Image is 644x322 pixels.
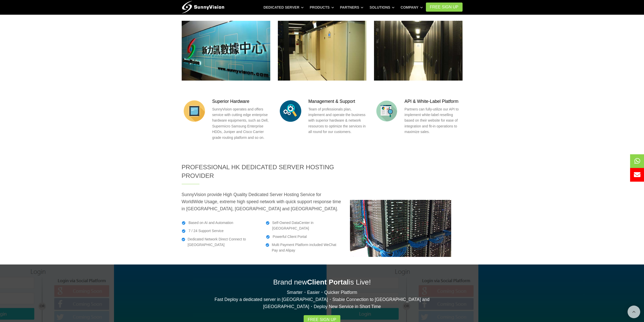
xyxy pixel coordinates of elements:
[307,278,349,286] strong: Client Portal
[340,3,364,12] a: Partners
[182,289,463,310] p: Smarter・Easier・Quicker Platform Fast Deploy a dedicated server in [GEOGRAPHIC_DATA]・Stable Connec...
[308,98,366,105] h3: Management & Support
[266,234,342,239] li: Powerful Client Portal
[405,98,463,105] h3: API & White-Label Platform
[405,106,463,135] p: Partners can fully-utilize our API to implement white-label reselling based on their website for ...
[369,3,394,12] a: Solutions
[182,220,258,225] li: Based on AI and Automation
[278,98,303,124] img: flat-search-cogs.png
[308,106,366,135] p: Team of professionals plan, implement and operate the business with superior hardware & network r...
[263,3,304,12] a: Dedicated Server
[350,200,451,257] img: SunnyVision HK DataCenter - Server Rack
[374,98,399,124] img: flat-chart-page.png
[426,3,463,12] a: FREE Sign Up
[212,98,270,105] h3: Superior Hardware
[212,106,270,140] p: SunnyVision operates and offers service with cutting edge enterprise hardware equipments, such as...
[266,242,342,253] li: Multi Payment Platform included WeChat Pay and Alipay
[182,163,342,180] h2: Professional HK Dedicated Server Hosting Provider
[182,277,463,287] h2: Brand new is Live!
[401,3,423,12] a: Company
[374,21,463,81] img: HK BareMetal
[310,3,334,12] a: Products
[182,21,270,81] img: HK DataCenter
[182,191,342,212] p: SunnyVision provide High Quality Dedicated Server Hosting Service for WorldWide Usage, extreme hi...
[182,98,207,124] img: flat-cpu-core-alt.png
[278,21,366,81] img: HK Dedicated Server
[266,220,342,231] li: Self-Owned DataCenter in [GEOGRAPHIC_DATA]
[182,228,258,234] li: 7 / 24 Support Service
[182,236,258,248] li: Dedicated Network Direct Connect to [GEOGRAPHIC_DATA]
